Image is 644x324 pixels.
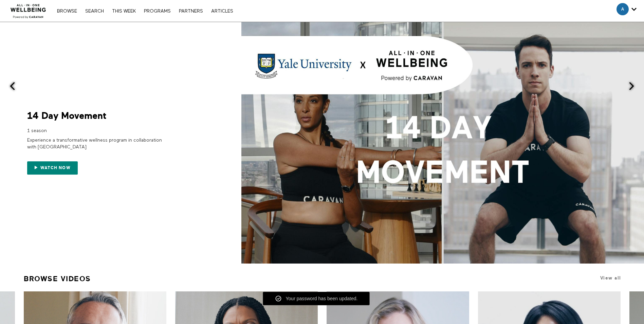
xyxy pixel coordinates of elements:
a: PARTNERS [176,9,206,14]
div: Your password has been updated. [282,295,358,302]
a: PROGRAMS [141,9,174,14]
a: Browse Videos [24,272,91,286]
img: check-mark [275,295,282,302]
a: View all [600,275,621,281]
a: ARTICLES [208,9,237,14]
a: THIS WEEK [109,9,139,14]
nav: Primary [54,7,236,14]
a: Search [82,9,107,14]
a: Browse [54,9,80,14]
